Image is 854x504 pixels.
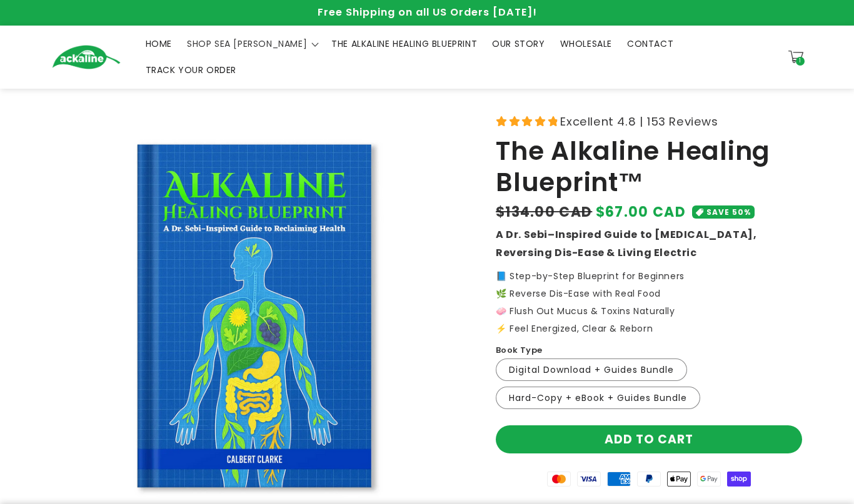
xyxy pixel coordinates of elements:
[52,45,121,69] img: Ackaline
[560,111,718,132] span: Excellent 4.8 | 153 Reviews
[496,344,543,357] label: Book Type
[318,5,537,19] span: Free Shipping on all US Orders [DATE]!
[706,205,751,219] span: SAVE 50%
[138,31,179,57] a: HOME
[496,387,700,409] label: Hard-Copy + eBook + Guides Bundle
[496,202,592,222] s: $134.00 CAD
[146,38,172,49] span: HOME
[179,31,324,57] summary: SHOP SEA [PERSON_NAME]
[187,38,307,49] span: SHOP SEA [PERSON_NAME]
[553,31,620,57] a: WHOLESALE
[331,38,477,49] span: THE ALKALINE HEALING BLUEPRINT
[496,136,802,199] h1: The Alkaline Healing Blueprint™
[485,31,552,57] a: OUR STORY
[492,38,545,49] span: OUR STORY
[138,57,244,83] a: TRACK YOUR ORDER
[620,31,681,57] a: CONTACT
[799,57,801,66] span: 1
[496,272,802,333] p: 📘 Step-by-Step Blueprint for Beginners 🌿 Reverse Dis-Ease with Real Food 🧼 Flush Out Mucus & Toxi...
[496,227,756,260] strong: A Dr. Sebi–Inspired Guide to [MEDICAL_DATA], Reversing Dis-Ease & Living Electric
[324,31,485,57] a: THE ALKALINE HEALING BLUEPRINT
[560,38,612,49] span: WHOLESALE
[596,202,686,222] span: $67.00 CAD
[146,64,237,76] span: TRACK YOUR ORDER
[627,38,673,49] span: CONTACT
[496,358,687,381] label: Digital Download + Guides Bundle
[496,425,802,453] button: Add to cart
